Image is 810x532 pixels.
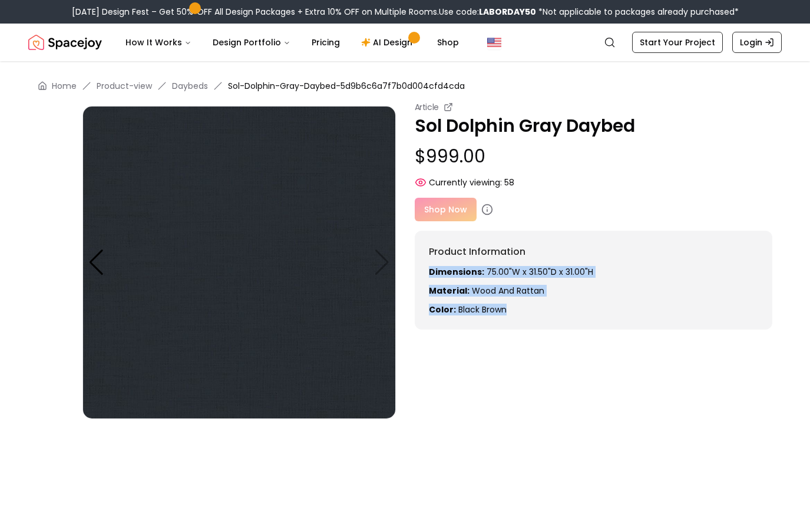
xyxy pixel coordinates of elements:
a: Pricing [302,31,349,54]
a: Daybeds [172,80,208,92]
span: black brown [458,304,507,315]
div: [DATE] Design Fest – Get 50% OFF All Design Packages + Extra 10% OFF on Multiple Rooms. [72,6,739,18]
a: Product-view [97,80,152,92]
a: Start Your Project [632,32,723,53]
img: https://storage.googleapis.com/spacejoy-main/assets/5d9b6c6a7f7b0d004cfd4cda/product_12_5924143en03c [82,106,396,419]
h6: Product Information [429,245,759,259]
img: Spacejoy Logo [28,31,102,54]
nav: breadcrumb [38,80,772,92]
p: 75.00"W x 31.50"D x 31.00"H [429,266,759,278]
p: $999.00 [415,146,773,167]
nav: Main [116,31,468,54]
button: Design Portfolio [203,31,300,54]
a: Home [52,80,77,92]
button: How It Works [116,31,201,54]
span: 58 [504,177,514,188]
a: AI Design [352,31,425,54]
span: *Not applicable to packages already purchased* [536,6,739,18]
nav: Global [28,24,782,61]
strong: Color: [429,304,456,315]
a: Shop [428,31,468,54]
span: Sol-Dolphin-Gray-Daybed-5d9b6c6a7f7b0d004cfd4cda [228,80,465,92]
b: LABORDAY50 [479,6,536,18]
span: Use code: [439,6,536,18]
a: Spacejoy [28,31,102,54]
span: Wood and Rattan [472,285,544,297]
strong: Material: [429,285,470,297]
span: Currently viewing: [429,177,502,188]
small: Article [415,101,439,113]
img: United States [487,35,501,49]
p: Sol Dolphin Gray Daybed [415,115,773,137]
strong: Dimensions: [429,266,484,278]
a: Login [732,32,782,53]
